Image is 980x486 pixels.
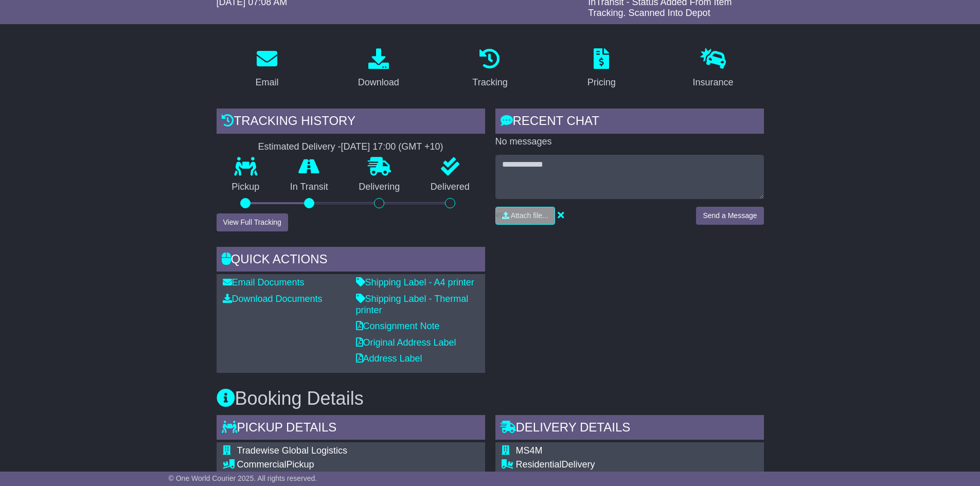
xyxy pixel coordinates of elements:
a: Email Documents [223,277,305,287]
div: Delivery [516,459,749,471]
a: Download Documents [223,294,323,304]
div: Tracking history [217,109,485,136]
a: Insurance [686,45,740,93]
div: Pickup [237,459,470,471]
div: Pickup Details [217,415,485,443]
div: Email [255,76,278,89]
div: [DATE] 17:00 (GMT +10) [341,141,443,153]
button: View Full Tracking [217,213,288,231]
span: Tradewise Global Logistics [237,445,347,456]
a: Original Address Label [356,337,456,348]
p: Pickup [217,182,275,193]
a: Consignment Note [356,321,440,331]
div: RECENT CHAT [495,109,764,136]
a: Shipping Label - A4 printer [356,277,474,287]
a: Download [351,45,406,93]
div: Delivery Details [495,415,764,443]
div: Quick Actions [217,247,485,275]
button: Send a Message [696,207,763,225]
a: Email [248,45,285,93]
div: Download [358,76,399,89]
p: Delivered [415,182,485,193]
div: Tracking [472,76,507,89]
a: Shipping Label - Thermal printer [356,294,469,315]
span: MS4M [516,445,543,456]
a: Tracking [466,45,514,93]
a: Address Label [356,353,422,364]
div: Insurance [693,76,734,89]
span: Residential [516,459,562,470]
span: Commercial [237,459,287,470]
div: Estimated Delivery - [217,141,485,153]
p: Delivering [344,182,416,193]
span: © One World Courier 2025. All rights reserved. [169,474,317,482]
p: No messages [495,136,764,148]
a: Pricing [581,45,622,93]
p: In Transit [275,182,344,193]
div: Pricing [587,76,616,89]
h3: Booking Details [217,388,764,409]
